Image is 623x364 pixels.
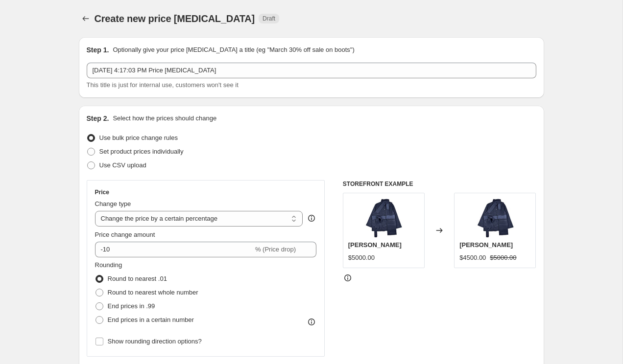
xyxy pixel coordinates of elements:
div: $4500.00 [459,253,486,263]
h3: Price [95,188,109,196]
span: End prices in .99 [108,302,155,310]
span: This title is just for internal use, customers won't see it [87,81,239,89]
span: Create new price [MEDICAL_DATA] [95,13,255,24]
h6: STOREFRONT EXAMPLE [343,180,536,188]
h2: Step 2. [87,114,109,123]
span: % (Price drop) [255,246,296,253]
span: Draft [263,15,275,23]
div: $5000.00 [348,253,375,263]
p: Optionally give your price [MEDICAL_DATA] a title (eg "March 30% off sale on boots") [113,45,354,55]
span: Price change amount [95,231,155,238]
input: -15 [95,242,253,257]
span: Set product prices individually [99,148,184,155]
span: End prices in a certain number [108,316,194,323]
span: Use bulk price change rules [99,134,178,141]
span: Use CSV upload [99,161,146,169]
p: Select how the prices should change [113,114,216,123]
div: help [307,213,316,223]
span: [PERSON_NAME] [348,241,402,249]
span: Round to nearest whole number [108,289,198,296]
button: Price change jobs [79,12,93,25]
strike: $5000.00 [490,253,516,263]
input: 30% off holiday sale [87,63,536,78]
span: Show rounding direction options? [108,338,202,345]
span: Rounding [95,261,122,269]
h2: Step 1. [87,45,109,55]
span: [PERSON_NAME] [459,241,513,249]
img: IMG_8815_80x.jpg [364,198,403,237]
img: IMG_8815_80x.jpg [476,198,515,237]
span: Round to nearest .01 [108,275,167,282]
span: Change type [95,200,131,207]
